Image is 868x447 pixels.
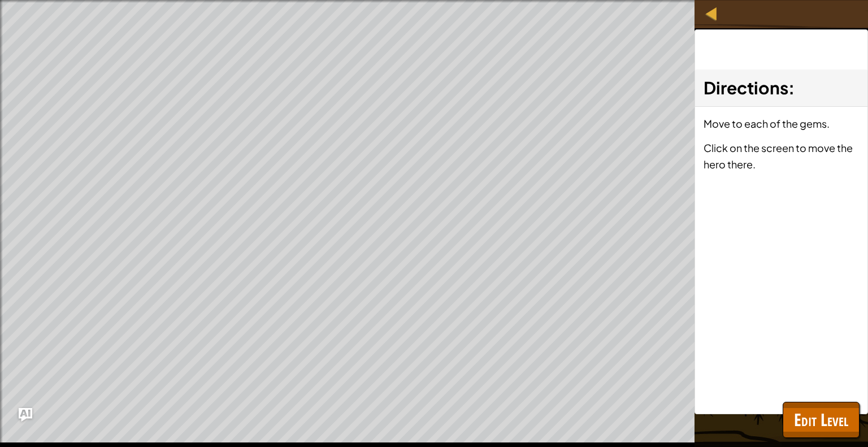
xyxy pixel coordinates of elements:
[704,115,859,132] p: Move to each of the gems.
[794,408,848,431] span: Edit Level
[704,75,859,101] h3: :
[783,402,860,438] button: Edit Level
[704,140,859,172] p: Click on the screen to move the hero there.
[19,408,32,422] button: Ask AI
[704,77,788,98] span: Directions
